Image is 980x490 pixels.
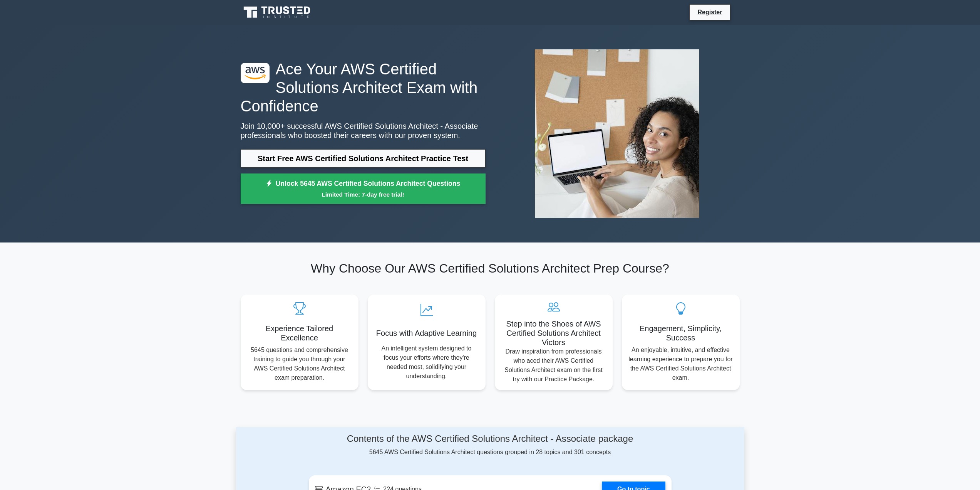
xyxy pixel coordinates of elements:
[250,190,476,199] small: Limited Time: 7-day free trial!
[628,345,734,382] p: An enjoyable, intuitive, and effective learning experience to prepare you for the AWS Certified S...
[241,173,486,204] a: Unlock 5645 AWS Certified Solutions Architect QuestionsLimited Time: 7-day free trial!
[241,60,486,115] h1: Ace Your AWS Certified Solutions Architect Exam with Confidence
[309,433,672,457] div: 5645 AWS Certified Solutions Architect questions grouped in 28 topics and 301 concepts
[309,433,672,445] h4: Contents of the AWS Certified Solutions Architect - Associate package
[374,344,479,381] p: An intelligent system designed to focus your efforts where they're needed most, solidifying your ...
[247,324,352,342] h5: Experience Tailored Excellence
[247,345,352,382] p: 5645 questions and comprehensive training to guide you through your AWS Certified Solutions Archi...
[241,121,486,140] p: Join 10,000+ successful AWS Certified Solutions Architect - Associate professionals who boosted t...
[501,347,606,384] p: Draw inspiration from professionals who aced their AWS Certified Solutions Architect exam on the ...
[628,324,734,342] h5: Engagement, Simplicity, Success
[374,328,479,338] h5: Focus with Adaptive Learning
[241,261,740,276] h2: Why Choose Our AWS Certified Solutions Architect Prep Course?
[501,319,606,347] h5: Step into the Shoes of AWS Certified Solutions Architect Victors
[693,7,727,17] a: Register
[241,149,486,168] a: Start Free AWS Certified Solutions Architect Practice Test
